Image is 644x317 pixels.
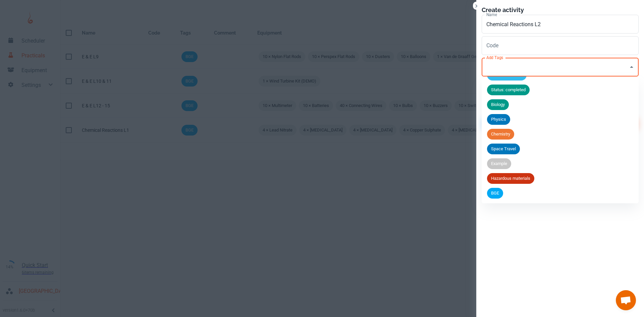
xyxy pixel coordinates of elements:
span: Chemistry [487,131,514,138]
button: Close [473,3,480,9]
label: Name [486,12,497,17]
span: Status: completed [487,87,530,93]
button: Close [627,62,636,72]
span: BGE [487,190,503,197]
h6: Create activity [482,5,639,15]
span: Physics [487,116,510,123]
span: Hazardous materials [487,175,534,182]
span: Space Travel [487,146,520,152]
label: Add Tags [486,55,503,60]
span: Biology [487,101,509,108]
a: Open chat [616,290,636,310]
span: Example [487,160,511,167]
